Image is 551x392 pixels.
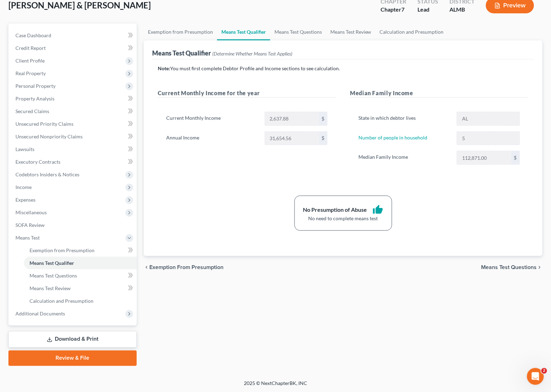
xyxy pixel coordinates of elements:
span: Real Property [15,70,46,76]
span: Means Test [15,235,40,241]
a: Exemption from Presumption [144,24,217,40]
input: 0.00 [265,132,319,145]
i: thumb_up [373,204,383,215]
span: Personal Property [15,83,56,89]
h5: Median Family Income [350,89,529,98]
span: Credit Report [15,45,46,51]
a: Download & Print [8,331,137,348]
span: Means Test Questions [481,264,537,270]
a: Means Test Questions [24,269,137,282]
span: SOFA Review [15,222,45,228]
a: Means Test Qualifier [24,257,137,269]
div: $ [319,132,328,145]
iframe: Intercom live chat [527,368,544,385]
span: Means Test Questions [30,273,77,279]
a: Means Test Questions [270,24,326,40]
span: 7 [401,6,404,13]
a: Means Test Review [24,282,137,295]
span: Codebtors Insiders & Notices [15,171,79,177]
label: Median Family Income [355,151,454,165]
h5: Current Monthly Income for the year [158,89,336,98]
label: State in which debtor lives [355,112,454,126]
a: Means Test Qualifier [217,24,270,40]
a: Unsecured Nonpriority Claims [10,130,137,143]
a: Secured Claims [10,105,137,118]
a: Case Dashboard [10,29,137,42]
button: Means Test Questions chevron_right [481,264,543,270]
span: Calculation and Presumption [30,298,93,304]
div: ALMB [449,6,475,14]
input: 0.00 [265,112,319,125]
span: Secured Claims [15,108,49,114]
strong: Note: [158,65,170,71]
div: $ [319,112,328,125]
a: Review & File [8,351,137,366]
span: Exemption from Presumption [30,247,95,253]
span: Unsecured Nonpriority Claims [15,133,83,139]
a: Executory Contracts [10,156,137,168]
span: Means Test Qualifier [30,260,74,266]
a: Calculation and Presumption [24,295,137,307]
span: Property Analysis [15,96,54,102]
span: Additional Documents [15,311,65,316]
span: Unsecured Priority Claims [15,121,73,127]
div: Lead [417,6,438,14]
p: You must first complete Debtor Profile and Income sections to see calculation. [158,65,529,72]
label: Current Monthly Income [163,112,261,126]
span: Case Dashboard [15,32,51,38]
a: Property Analysis [10,92,137,105]
div: No need to complete means test [303,215,383,222]
span: Income [15,184,32,190]
a: Unsecured Priority Claims [10,118,137,130]
a: SOFA Review [10,219,137,231]
a: Number of people in household [359,135,428,141]
span: Exemption from Presumption [149,264,223,270]
input: -- [457,132,520,145]
i: chevron_left [144,264,149,270]
a: Calculation and Presumption [376,24,448,40]
span: Executory Contracts [15,159,60,165]
button: chevron_left Exemption from Presumption [144,264,223,270]
span: Lawsuits [15,146,34,152]
input: 0.00 [457,151,511,164]
span: Client Profile [15,58,45,64]
a: Exemption from Presumption [24,244,137,257]
span: Miscellaneous [15,209,47,215]
span: Means Test Review [30,285,71,291]
span: Expenses [15,197,35,203]
div: No Presumption of Abuse [303,206,367,214]
div: $ [511,151,520,164]
label: Annual Income [163,131,261,145]
span: 2 [542,368,547,374]
a: Lawsuits [10,143,137,156]
input: State [457,112,520,125]
a: Means Test Review [326,24,376,40]
div: Chapter [381,6,406,14]
i: chevron_right [537,264,543,270]
a: Credit Report [10,42,137,54]
span: (Determine Whether Means Test Applies) [212,51,292,57]
div: Means Test Qualifier [152,49,292,57]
